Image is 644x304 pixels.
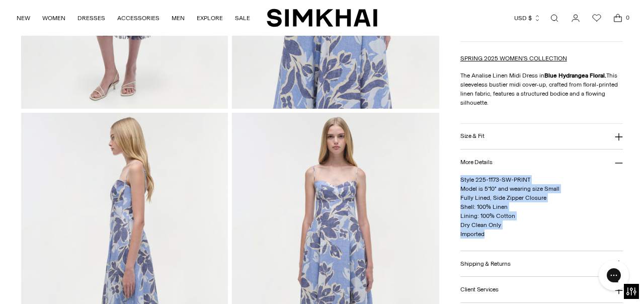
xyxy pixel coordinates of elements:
[566,8,586,28] a: Go to the account page
[587,8,607,28] a: Wishlist
[42,7,65,29] a: WOMEN
[460,159,492,166] h3: More Details
[172,7,185,29] a: MEN
[460,261,511,267] h3: Shipping & Returns
[460,251,623,277] button: Shipping & Returns
[623,13,632,22] span: 0
[460,277,623,302] button: Client Services
[235,7,250,29] a: SALE
[267,8,377,28] a: SIMKHAI
[460,176,559,238] span: Style 225-1173-SW-PRINT Model is 5'10" and wearing size Small Fully Lined, Side Zipper Closure Sh...
[594,257,634,294] iframe: Gorgias live chat messenger
[197,7,223,29] a: EXPLORE
[460,71,623,107] p: The Analise Linen Midi Dress in This sleeveless bustier midi cover-up, crafted from floral-printe...
[544,8,565,28] a: Open search modal
[544,72,606,79] strong: Blue Hydrangea Floral.
[460,55,567,62] a: SPRING 2025 WOMEN'S COLLECTION
[460,133,485,139] h3: Size & Fit
[77,7,105,29] a: DRESSES
[514,7,541,29] button: USD $
[460,286,499,293] h3: Client Services
[17,7,30,29] a: NEW
[460,149,623,175] button: More Details
[460,124,623,149] button: Size & Fit
[608,8,628,28] a: Open cart modal
[117,7,159,29] a: ACCESSORIES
